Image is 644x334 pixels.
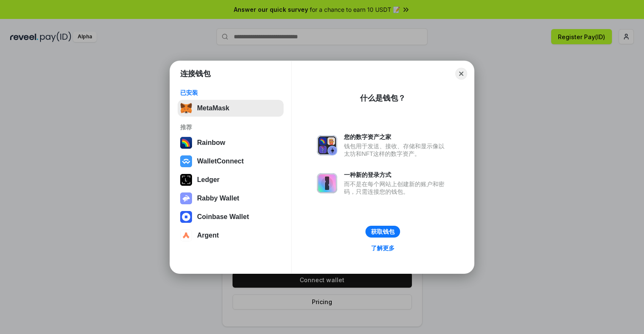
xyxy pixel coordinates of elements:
div: Coinbase Wallet [197,213,249,221]
img: svg+xml,%3Csvg%20fill%3D%22none%22%20height%3D%2233%22%20viewBox%3D%220%200%2035%2033%22%20width%... [180,102,192,114]
button: WalletConnect [178,153,284,170]
div: Rabby Wallet [197,195,239,202]
div: 了解更多 [371,244,395,252]
button: Ledger [178,171,284,188]
div: MetaMask [197,104,229,112]
button: 获取钱包 [365,226,400,238]
img: svg+xml,%3Csvg%20width%3D%22120%22%20height%3D%22120%22%20viewBox%3D%220%200%20120%20120%22%20fil... [180,137,192,149]
img: svg+xml,%3Csvg%20width%3D%2228%22%20height%3D%2228%22%20viewBox%3D%220%200%2028%2028%22%20fill%3D... [180,211,192,223]
div: 您的数字资产之家 [344,133,449,141]
a: 了解更多 [366,243,400,254]
button: Argent [178,227,284,244]
img: svg+xml,%3Csvg%20xmlns%3D%22http%3A%2F%2Fwww.w3.org%2F2000%2Fsvg%22%20fill%3D%22none%22%20viewBox... [317,173,337,193]
div: 推荐 [180,123,281,131]
div: Rainbow [197,139,225,147]
button: Rabby Wallet [178,190,284,207]
div: 钱包用于发送、接收、存储和显示像以太坊和NFT这样的数字资产。 [344,142,449,158]
button: Rainbow [178,134,284,151]
img: svg+xml,%3Csvg%20xmlns%3D%22http%3A%2F%2Fwww.w3.org%2F2000%2Fsvg%22%20width%3D%2228%22%20height%3... [180,174,192,186]
div: WalletConnect [197,158,244,165]
img: svg+xml,%3Csvg%20xmlns%3D%22http%3A%2F%2Fwww.w3.org%2F2000%2Fsvg%22%20fill%3D%22none%22%20viewBox... [180,192,192,204]
h1: 连接钱包 [180,69,211,79]
div: 什么是钱包？ [360,93,406,103]
div: 已安装 [180,89,281,96]
div: 一种新的登录方式 [344,171,449,179]
div: 获取钱包 [371,228,395,235]
button: MetaMask [178,100,284,117]
img: svg+xml,%3Csvg%20width%3D%2228%22%20height%3D%2228%22%20viewBox%3D%220%200%2028%2028%22%20fill%3D... [180,230,192,241]
div: Argent [197,232,219,239]
img: svg+xml,%3Csvg%20width%3D%2228%22%20height%3D%2228%22%20viewBox%3D%220%200%2028%2028%22%20fill%3D... [180,155,192,167]
img: svg+xml,%3Csvg%20xmlns%3D%22http%3A%2F%2Fwww.w3.org%2F2000%2Fsvg%22%20fill%3D%22none%22%20viewBox... [317,135,337,155]
button: Close [455,68,467,80]
div: 而不是在每个网站上创建新的账户和密码，只需连接您的钱包。 [344,180,449,195]
button: Coinbase Wallet [178,208,284,225]
div: Ledger [197,176,219,184]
